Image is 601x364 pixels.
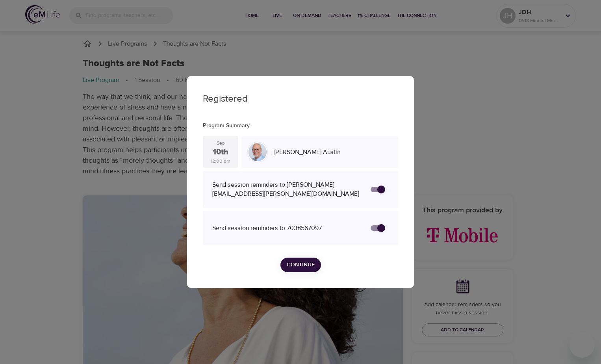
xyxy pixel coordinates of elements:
[213,147,228,158] div: 10th
[212,180,363,199] div: Send session reminders to [PERSON_NAME][EMAIL_ADDRESS][PERSON_NAME][DOMAIN_NAME]
[203,92,398,106] p: Registered
[203,122,398,130] p: Program Summary
[217,140,225,147] div: Sep
[287,260,315,270] span: Continue
[280,258,321,272] button: Continue
[271,145,395,160] div: [PERSON_NAME] Austin
[211,158,230,165] div: 12:00 pm
[212,224,363,233] div: Send session reminders to 7038567097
